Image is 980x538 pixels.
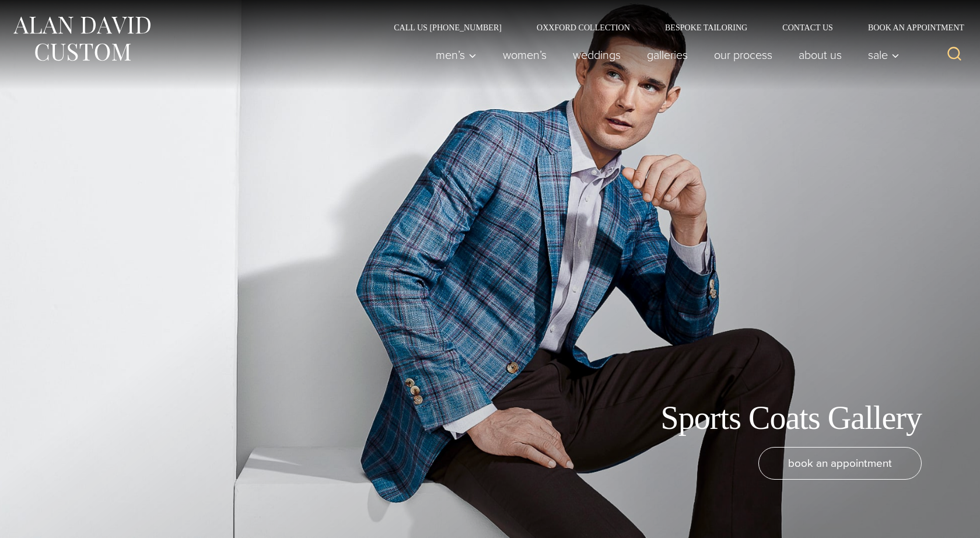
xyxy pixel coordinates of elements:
nav: Secondary Navigation [376,23,968,32]
a: book an appointment [758,447,922,480]
span: Sale [868,49,900,61]
nav: Primary Navigation [423,43,906,67]
a: Book an Appointment [850,23,968,32]
a: Our Process [701,43,786,67]
a: Galleries [634,43,701,67]
a: weddings [560,43,634,67]
a: Women’s [490,43,560,67]
span: book an appointment [788,455,892,471]
a: Bespoke Tailoring [647,23,765,32]
a: Contact Us [765,23,850,32]
button: View Search Form [940,41,968,69]
img: Alan David Custom [12,13,152,65]
a: Oxxford Collection [519,23,647,32]
span: Men’s [436,49,477,61]
a: Call Us [PHONE_NUMBER] [376,23,519,32]
a: About Us [786,43,855,67]
h1: Sports Coats Gallery [661,399,922,438]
